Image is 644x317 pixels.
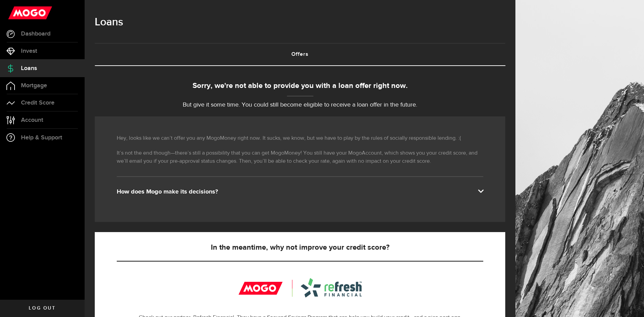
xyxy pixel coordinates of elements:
a: Offers [95,44,505,65]
h5: In the meantime, why not improve your credit score? [117,244,483,252]
p: It’s not the end though—there’s still a possibility that you can get MogoMoney! You still have yo... [117,149,483,165]
div: How does Mogo make its decisions? [117,188,483,196]
span: Help & Support [21,135,62,141]
span: Invest [21,48,37,54]
span: Account [21,117,43,123]
ul: Tabs Navigation [95,43,505,66]
span: Credit Score [21,100,54,106]
span: Log out [29,306,55,311]
span: Loans [21,65,37,71]
p: Hey, looks like we can’t offer you any MogoMoney right now. It sucks, we know, but we have to pla... [117,134,483,142]
p: But give it some time. You could still become eligible to receive a loan offer in the future. [95,100,505,110]
span: Dashboard [21,31,50,37]
div: Sorry, we're not able to provide you with a loan offer right now. [95,81,505,92]
span: Mortgage [21,83,47,89]
iframe: LiveChat chat widget [616,289,644,317]
h1: Loans [95,14,505,31]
